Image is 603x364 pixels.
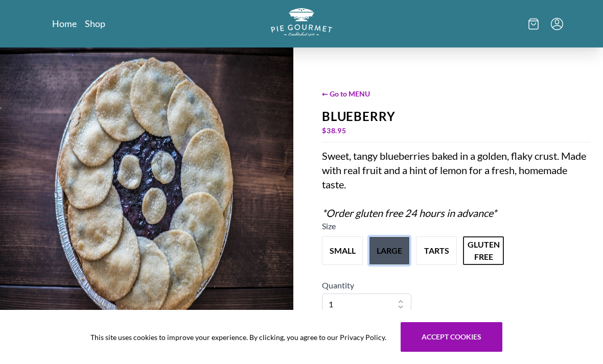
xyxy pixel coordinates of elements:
span: Quantity [322,280,354,290]
button: Variant Swatch [463,236,504,265]
div: Blueberry [322,109,591,124]
em: *Order gluten free 24 hours in advance* [322,207,497,219]
a: Home [52,17,77,30]
a: Shop [85,17,105,30]
span: Size [322,221,336,231]
select: Quantity [322,294,411,315]
span: This site uses cookies to improve your experience. By clicking, you agree to our Privacy Policy. [90,332,386,343]
button: Accept cookies [401,322,502,352]
button: Variant Swatch [416,236,457,265]
div: Sweet, tangy blueberries baked in a golden, flaky crust. Made with real fruit and a hint of lemon... [322,149,591,220]
a: Logo [271,8,332,39]
button: Menu [551,18,563,30]
img: logo [271,8,332,36]
span: ← Go to MENU [322,88,591,99]
div: $ 38.95 [322,124,591,138]
button: Variant Swatch [369,236,410,265]
button: Variant Swatch [322,236,363,265]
